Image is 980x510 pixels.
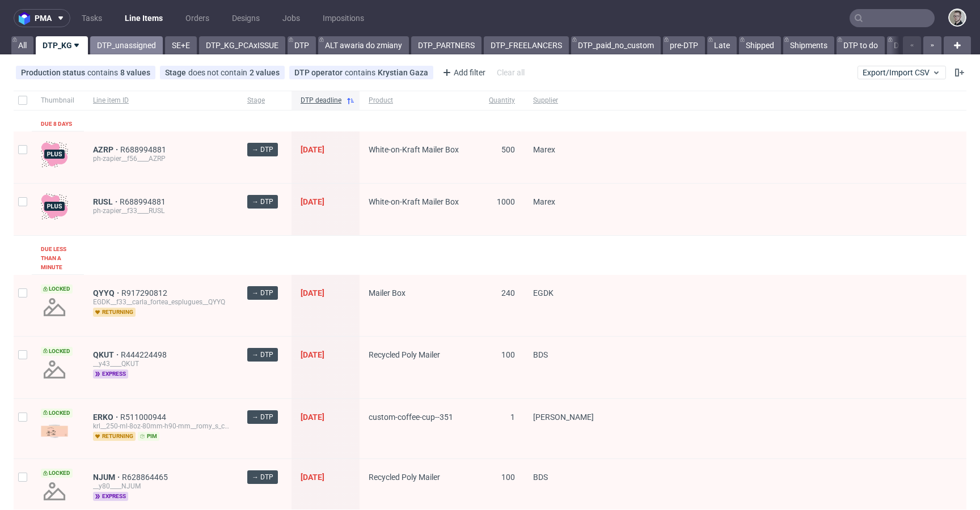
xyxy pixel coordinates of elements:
a: DTP_KG [36,36,88,54]
span: BDS [533,473,548,482]
button: Export/Import CSV [857,66,946,79]
a: Orders [179,9,216,27]
img: version_two_editor_design [41,424,68,439]
span: pim [138,432,159,441]
a: R511000944 [120,413,168,422]
div: krl__250-ml-8oz-80mm-h90-mm__romy_s_cafe__ERKO [93,422,229,431]
span: [DATE] [301,145,324,154]
div: Clear all [495,65,527,80]
span: R688994881 [120,145,168,154]
a: AZRP [93,145,120,154]
span: Recycled Poly Mailer [369,350,440,359]
div: Krystian Gaza [378,68,428,77]
span: → DTP [252,197,273,207]
a: DTP_paid_no_custom [571,36,661,54]
span: returning [93,308,136,317]
a: DTP_FREELANCERS [484,36,569,54]
a: QKUT [93,350,121,359]
a: R628864465 [122,473,170,482]
a: DTP_unassigned [90,36,163,54]
span: Locked [41,284,73,294]
a: ERKO [93,413,120,422]
span: express [93,369,128,379]
a: DTP [288,36,316,54]
a: ALT awaria do zmiany [318,36,409,54]
span: → DTP [252,472,273,482]
span: → DTP [252,350,273,360]
a: DTP_KG_PCAxISSUE [199,36,285,54]
a: Tasks [75,9,109,27]
div: 8 values [120,68,150,77]
a: SE+E [165,36,197,54]
a: Designs [225,9,267,27]
div: __y43____QKUT [93,359,229,368]
span: White-on-Kraft Mailer Box [369,197,459,206]
span: Line item ID [93,96,229,105]
span: Marex [533,197,555,206]
a: Shipped [739,36,781,54]
a: R688994881 [120,197,168,206]
span: contains [345,68,378,77]
span: R444224498 [121,350,169,359]
div: EGDK__f33__carla_fortea_esplugues__QYYQ [93,297,229,307]
span: BDS [533,350,548,359]
div: Add filter [438,63,488,82]
div: ph-zapier__f33____RUSL [93,206,229,215]
span: Export/Import CSV [863,68,941,77]
a: NJUM [93,473,122,482]
span: 100 [501,473,515,482]
span: [PERSON_NAME] [533,413,594,422]
a: Jobs [276,9,307,27]
div: Due 8 days [41,120,72,129]
span: Quantity [489,96,515,105]
span: 1000 [497,197,515,206]
div: ph-zapier__f56____AZRP [93,154,229,163]
span: Stage [165,68,188,77]
span: Recycled Poly Mailer [369,473,440,482]
a: Late [707,36,737,54]
div: __y80____NJUM [93,482,229,491]
a: DTP_PARTNERS [411,36,481,54]
span: Locked [41,409,73,418]
img: Krystian Gaza [949,10,965,25]
span: pma [35,14,52,22]
div: 2 values [250,68,280,77]
span: Thumbnail [41,96,75,105]
img: plus-icon.676465ae8f3a83198b3f.png [41,193,68,220]
span: Locked [41,347,73,356]
span: contains [87,68,120,77]
a: QYYQ [93,288,121,297]
a: Shipments [783,36,834,54]
span: → DTP [252,288,273,298]
span: [DATE] [301,350,324,359]
span: → DTP [252,412,273,422]
span: Production status [21,68,87,77]
span: 100 [501,350,515,359]
span: Mailer Box [369,288,405,297]
span: DTP deadline [301,96,341,105]
img: no_design.png [41,478,68,505]
img: no_design.png [41,294,68,321]
span: express [93,492,128,501]
span: [DATE] [301,288,324,297]
a: All [11,36,33,54]
span: returning [93,432,136,441]
span: Marex [533,145,555,154]
a: RUSL [93,197,120,206]
span: [DATE] [301,413,324,422]
span: 500 [501,145,515,154]
a: pre-DTP [663,36,705,54]
div: Due less than a minute [41,245,75,272]
span: [DATE] [301,473,324,482]
a: Line Items [118,9,170,27]
a: R917290812 [121,288,170,297]
span: Product [369,96,471,105]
